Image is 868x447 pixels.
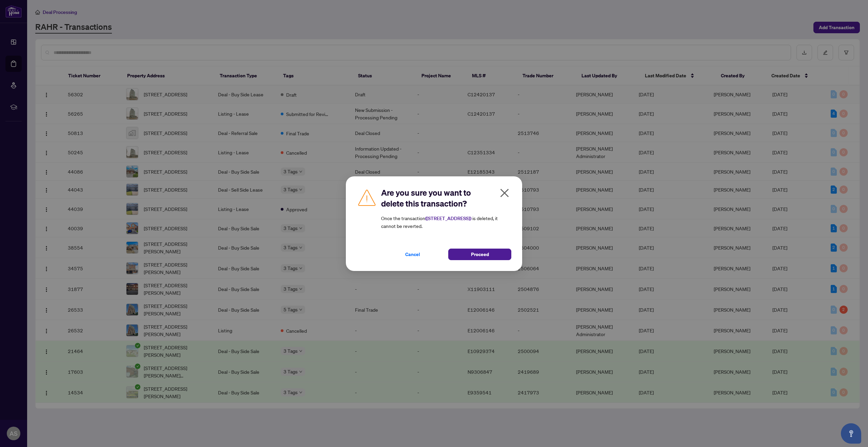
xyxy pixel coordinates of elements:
[841,423,861,444] button: Open asap
[471,249,489,260] span: Proceed
[405,249,420,260] span: Cancel
[381,249,444,260] button: Cancel
[381,214,511,230] article: Once the transaction is deleted, it cannot be reverted.
[448,249,511,260] button: Proceed
[381,187,511,209] h2: Are you sure you want to delete this transaction?
[499,188,510,198] span: close
[425,215,471,221] strong: ( [STREET_ADDRESS] )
